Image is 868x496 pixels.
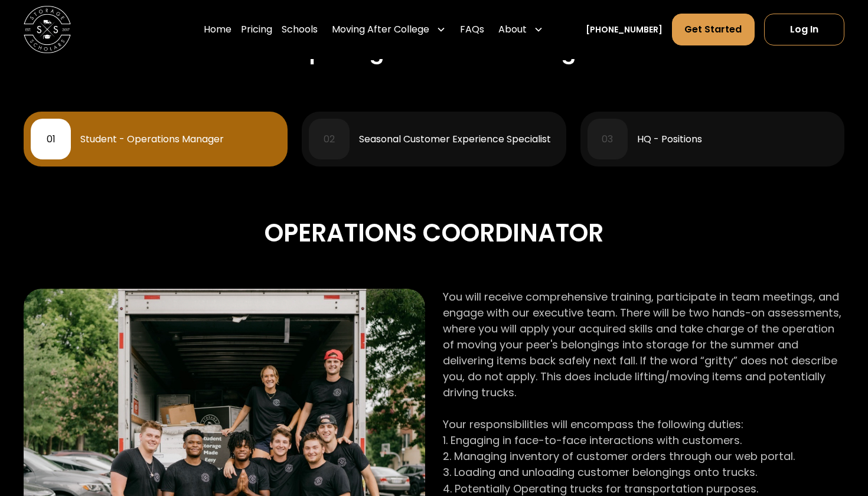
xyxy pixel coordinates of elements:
[460,13,484,46] a: FAQs
[47,135,56,144] div: 01
[602,135,613,144] div: 03
[359,135,551,144] div: Seasonal Customer Experience Specialist
[204,13,231,46] a: Home
[498,22,527,37] div: About
[637,135,702,144] div: HQ - Positions
[324,135,335,144] div: 02
[192,39,677,64] h2: We Have Openings for the Following Positions
[586,24,663,36] a: [PHONE_NUMBER]
[764,14,844,45] a: Log In
[241,13,272,46] a: Pricing
[24,6,71,53] img: Storage Scholars main logo
[24,6,71,53] a: home
[80,135,224,144] div: Student - Operations Manager
[672,14,754,45] a: Get Started
[332,22,429,37] div: Moving After College
[282,13,318,46] a: Schools
[327,13,451,46] div: Moving After College
[494,13,548,46] div: About
[24,214,844,253] div: Operations Coordinator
